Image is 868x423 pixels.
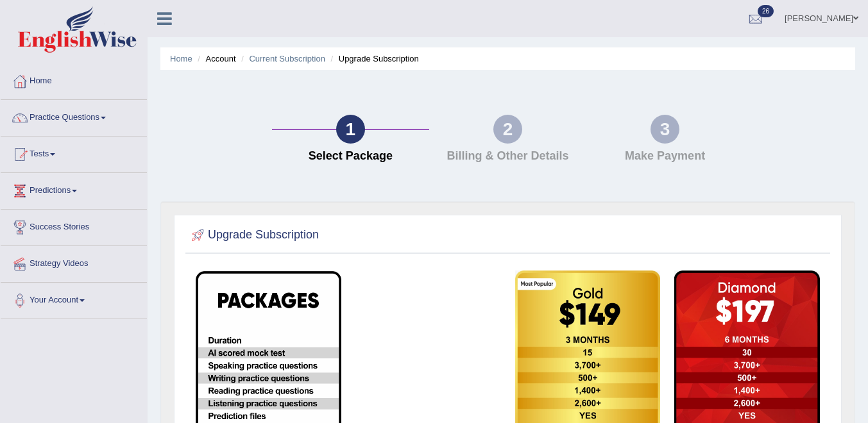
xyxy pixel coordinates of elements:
[278,150,423,163] h4: Select Package
[1,173,147,205] a: Predictions
[651,115,679,144] div: 3
[1,137,147,169] a: Tests
[328,53,419,65] li: Upgrade Subscription
[493,115,522,144] div: 2
[593,150,737,163] h4: Make Payment
[1,246,147,278] a: Strategy Videos
[170,54,192,63] a: Home
[758,5,774,17] span: 26
[1,63,147,95] a: Home
[249,54,325,63] a: Current Subscription
[1,210,147,242] a: Success Stories
[436,150,580,163] h4: Billing & Other Details
[336,115,365,144] div: 1
[1,100,147,132] a: Practice Questions
[1,283,147,315] a: Your Account
[189,226,319,245] h2: Upgrade Subscription
[194,53,235,65] li: Account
